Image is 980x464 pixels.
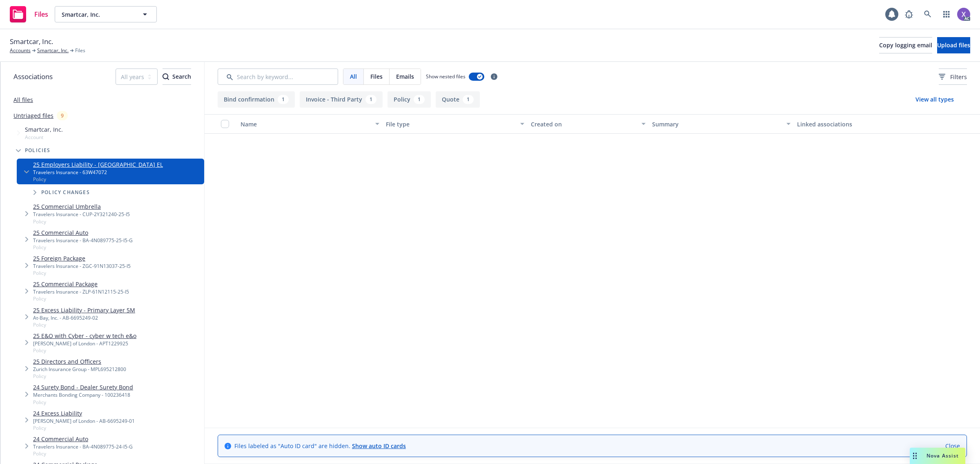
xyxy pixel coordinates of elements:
[436,91,480,108] button: Quote
[910,448,920,464] div: Drag to move
[386,120,516,128] div: File type
[33,347,136,354] span: Policy
[937,37,970,53] button: Upload files
[939,68,967,85] button: Filters
[33,321,135,328] span: Policy
[797,120,936,128] div: Linked associations
[463,95,474,104] div: 1
[33,228,133,237] a: 25 Commercial Auto
[33,263,131,270] div: Travelers Insurance - ZGC-91N13037-25-I5
[383,114,528,134] button: File type
[163,73,169,80] svg: Search
[10,47,31,54] a: Accounts
[902,91,967,108] button: View all types
[33,399,133,406] span: Policy
[388,91,431,108] button: Policy
[33,202,130,211] a: 25 Commercial Umbrella
[426,73,465,80] span: Show nested files
[370,72,383,81] span: Files
[7,3,51,26] a: Files
[33,383,133,391] a: 24 Surety Bond - Dealer Surety Bond
[75,47,85,54] span: Files
[950,73,967,81] span: Filters
[920,6,936,22] a: Search
[163,68,191,85] button: SearchSearch
[957,8,970,21] img: photo
[414,95,425,104] div: 1
[241,120,370,128] div: Name
[25,134,63,141] span: Account
[33,418,135,424] div: [PERSON_NAME] of London - AB-6695249-01
[33,160,163,169] a: 25 Employers Liability - [GEOGRAPHIC_DATA] EL
[939,73,967,81] span: Filters
[33,366,126,373] div: Zurich Insurance Group - MPL695212800
[33,254,131,263] a: 25 Foreign Package
[652,120,782,128] div: Summary
[33,288,129,295] div: Travelers Insurance - ZLP-61N12115-25-I5
[33,218,130,225] span: Policy
[33,295,129,302] span: Policy
[57,111,68,120] div: 9
[938,6,955,22] a: Switch app
[33,443,133,450] div: Travelers Insurance - BA-4N089775-24-I5-G
[33,450,133,457] span: Policy
[33,176,163,183] span: Policy
[528,114,648,134] button: Created on
[33,391,133,398] div: Merchants Bonding Company - 100236418
[33,211,130,218] div: Travelers Insurance - CUP-2Y321240-25-I5
[33,340,136,347] div: [PERSON_NAME] of London - APT1229925
[33,270,131,276] span: Policy
[221,120,229,128] input: Select all
[163,69,191,84] div: Search
[218,91,295,108] button: Bind confirmation
[62,10,132,19] span: Smartcar, Inc.
[10,36,53,47] span: Smartcar, Inc.
[234,442,406,450] span: Files labeled as "Auto ID card" are hidden.
[55,6,157,22] button: Smartcar, Inc.
[910,448,965,464] button: Nova Assist
[649,114,794,134] button: Summary
[33,280,129,288] a: 25 Commercial Package
[33,357,126,366] a: 25 Directors and Officers
[34,11,48,18] span: Files
[33,306,135,314] a: 25 Excess Liability - Primary Layer 5M
[33,331,136,340] a: 25 E&O with Cyber - cyber w tech e&o
[352,442,406,450] a: Show auto ID cards
[33,424,135,431] span: Policy
[879,37,932,53] button: Copy logging email
[25,125,63,134] span: Smartcar, Inc.
[365,95,376,104] div: 1
[945,442,960,450] a: Close
[41,190,90,195] span: Policy changes
[396,72,414,81] span: Emails
[33,244,133,251] span: Policy
[13,96,33,104] a: All files
[33,169,163,176] div: Travelers Insurance - 63W47072
[300,91,383,108] button: Invoice - Third Party
[33,373,126,380] span: Policy
[37,47,69,54] a: Smartcar, Inc.
[350,72,357,81] span: All
[794,114,939,134] button: Linked associations
[927,452,959,459] span: Nova Assist
[25,148,51,153] span: Policies
[901,6,917,22] a: Report a Bug
[33,314,135,321] div: At-Bay, Inc. - AB-6695249-02
[33,237,133,244] div: Travelers Insurance - BA-4N089775-25-I5-G
[937,41,970,49] span: Upload files
[237,114,383,134] button: Name
[33,409,135,418] a: 24 Excess Liability
[278,95,289,104] div: 1
[531,120,636,128] div: Created on
[879,41,932,49] span: Copy logging email
[33,435,133,443] a: 24 Commercial Auto
[218,68,338,85] input: Search by keyword...
[13,111,53,120] a: Untriaged files
[13,71,53,82] span: Associations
